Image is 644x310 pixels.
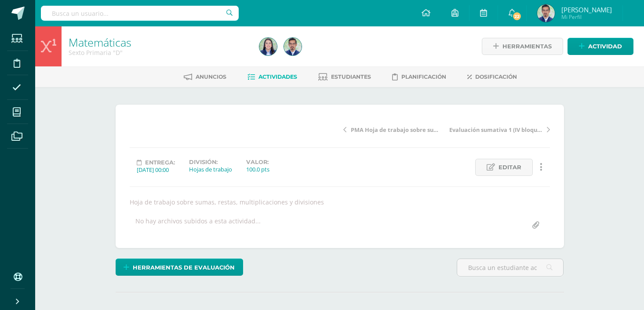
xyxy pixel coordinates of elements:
span: PMA Hoja de trabajo sobre sumas, restas, multiplicaciones y divisiones [351,126,444,134]
input: Busca un estudiante aquí... [457,259,563,276]
a: Dosificación [467,70,517,84]
span: Anuncios [196,73,226,80]
span: Herramientas de evaluación [133,259,235,276]
label: División: [189,159,232,165]
a: Matemáticas [69,35,131,50]
img: 930aca363b2fde9f0217a491d424a0eb.png [537,4,555,22]
div: [DATE] 00:00 [137,166,175,174]
h1: Matemáticas [69,36,249,48]
span: Entrega: [145,159,175,166]
a: Herramientas de evaluación [116,259,243,276]
a: Anuncios [184,70,226,84]
span: [PERSON_NAME] [561,5,612,14]
span: Dosificación [475,73,517,80]
a: Planificación [392,70,446,84]
span: 22 [512,11,522,21]
div: Hoja de trabajo sobre sumas, restas, multiplicaciones y divisiones [126,198,553,206]
div: Sexto Primaria 'D' [69,48,249,57]
a: Evaluación sumativa 1 (IV bloque) [447,125,550,134]
span: Mi Perfil [561,13,612,21]
a: Actividad [568,38,633,55]
span: Actividad [588,38,622,55]
a: Actividades [247,70,297,84]
span: Editar [498,159,521,175]
a: PMA Hoja de trabajo sobre sumas, restas, multiplicaciones y divisiones [343,125,447,134]
span: Actividades [258,73,297,80]
div: 100.0 pts [246,165,269,173]
span: Evaluación sumativa 1 (IV bloque) [449,126,542,134]
span: Herramientas [502,38,552,55]
img: 930aca363b2fde9f0217a491d424a0eb.png [284,38,302,55]
a: Herramientas [482,38,563,55]
span: Estudiantes [331,73,371,80]
div: Hojas de trabajo [189,165,232,173]
div: No hay archivos subidos a esta actividad... [135,217,261,234]
img: f99fa8dcdd72fe56cfe8559abb85e97c.png [259,38,277,55]
a: Estudiantes [318,70,371,84]
span: Planificación [401,73,446,80]
label: Valor: [246,159,269,165]
input: Busca un usuario... [41,6,239,21]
